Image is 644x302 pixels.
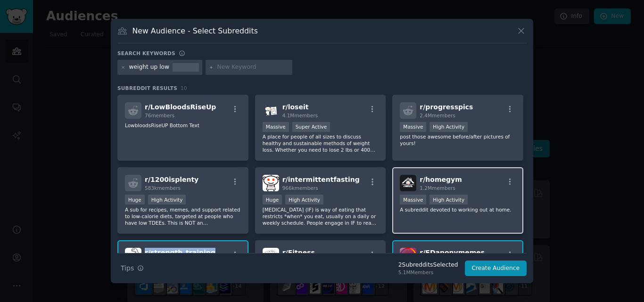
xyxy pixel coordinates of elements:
div: High Activity [429,195,468,204]
span: 2.4M members [420,113,455,118]
div: Massive [263,122,289,132]
span: r/ loseit [282,103,309,111]
img: strength_training [125,248,141,264]
span: r/ 1200isplenty [145,176,198,183]
span: 966k members [282,185,318,191]
span: 583k members [145,185,181,191]
img: EDanonymemes [400,248,416,264]
span: r/ EDanonymemes [420,249,485,256]
img: homegym [400,175,416,191]
div: High Activity [429,122,468,132]
span: Subreddit Results [117,85,177,91]
h3: Search keywords [117,50,175,57]
p: A sub for recipes, memes, and support related to low-calorie diets, targeted at people who have l... [125,206,241,226]
span: r/ homegym [420,176,462,183]
span: r/ progresspics [420,103,473,111]
div: High Activity [285,195,323,204]
img: Fitness [263,248,279,264]
span: 76 members [145,113,174,118]
span: r/ Fitness [282,249,315,256]
img: intermittentfasting [263,175,279,191]
button: Create Audience [465,261,527,277]
p: post those awesome before/after pictures of yours! [400,133,516,147]
p: [MEDICAL_DATA] (IF) is way of eating that restricts *when* you eat, usually on a daily or weekly ... [263,206,379,226]
span: 4.1M members [282,113,318,118]
input: New Keyword [217,63,289,72]
button: Tips [117,260,147,277]
span: 1.2M members [420,185,455,191]
p: A place for people of all sizes to discuss healthy and sustainable methods of weight loss. Whethe... [263,133,379,153]
p: A subreddit devoted to working out at home. [400,206,516,213]
img: loseit [263,102,279,119]
div: Massive [400,195,426,204]
div: Huge [125,195,145,204]
div: weight up low [129,63,170,72]
div: 2 Subreddit s Selected [398,261,458,269]
div: Massive [400,122,426,132]
span: r/ intermittentfasting [282,176,360,183]
p: LowbloodsRiseUP Bottom Text [125,122,241,129]
span: r/ strength_training [145,249,215,256]
h3: New Audience - Select Subreddits [132,26,258,36]
span: 10 [181,85,187,91]
div: High Activity [148,195,186,204]
div: 5.1M Members [398,269,458,276]
span: r/ LowBloodsRiseUp [145,103,216,111]
span: Tips [121,263,134,273]
div: Super Active [292,122,330,132]
div: Huge [263,195,282,204]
